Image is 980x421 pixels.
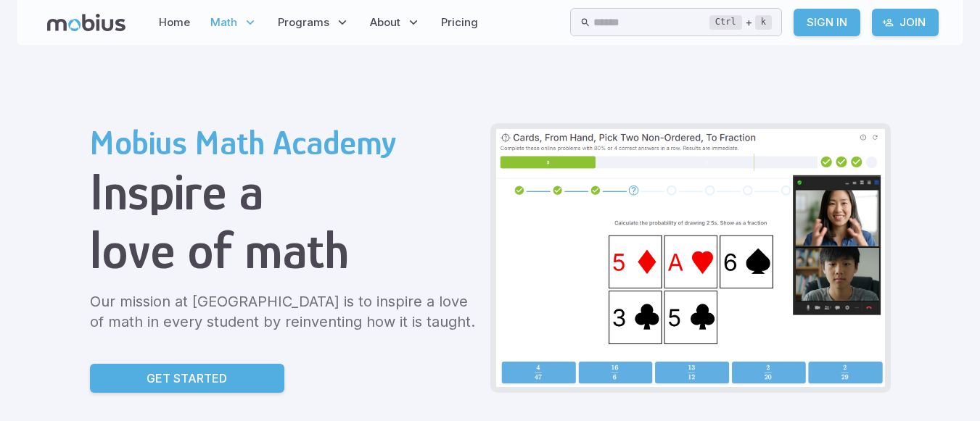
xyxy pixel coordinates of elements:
[709,14,772,31] div: +
[147,370,227,387] p: Get Started
[437,6,482,39] a: Pricing
[90,162,479,221] h1: Inspire a
[90,291,479,332] p: Our mission at [GEOGRAPHIC_DATA] is to inspire a love of math in every student by reinventing how...
[496,129,885,387] img: Grade 9 Class
[278,14,329,30] span: Programs
[755,15,772,30] kbd: k
[794,9,860,36] a: Sign In
[872,9,939,36] a: Join
[709,15,742,30] kbd: Ctrl
[90,221,479,280] h1: love of math
[90,364,284,393] a: Get Started
[210,14,237,30] span: Math
[90,123,479,162] h2: Mobius Math Academy
[370,14,400,30] span: About
[155,6,194,39] a: Home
